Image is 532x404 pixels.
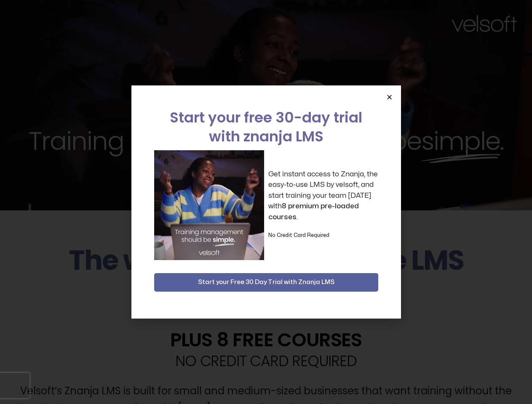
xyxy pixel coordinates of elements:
[154,273,378,292] button: Start your Free 30 Day Trial with Znanja LMS
[154,150,264,260] img: a woman sitting at her laptop dancing
[386,94,393,100] a: Close
[268,233,329,238] strong: No Credit Card Required
[154,108,378,146] h2: Start your free 30-day trial with znanja LMS
[198,277,334,287] span: Start your Free 30 Day Trial with Znanja LMS
[268,202,359,221] strong: 8 premium pre-loaded courses
[268,169,378,223] p: Get instant access to Znanja, the easy-to-use LMS by velsoft, and start training your team [DATE]...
